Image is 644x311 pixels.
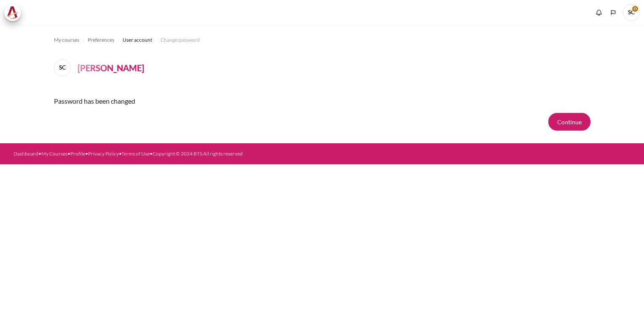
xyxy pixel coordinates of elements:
[593,6,605,19] div: Show notification window with no new notifications
[54,35,79,45] a: My courses
[41,150,67,157] a: My Courses
[54,36,79,44] span: My courses
[121,150,150,157] a: Terms of Use
[607,6,620,19] button: Languages
[88,150,119,157] a: Privacy Policy
[54,33,590,47] nav: Navigation bar
[4,4,25,21] a: Architeck Architeck
[548,113,590,131] button: Continue
[13,150,357,158] div: • • • • •
[123,36,152,44] span: User account
[623,4,640,21] span: SC
[54,89,590,113] div: Password has been changed
[161,36,200,44] span: Change password
[13,150,38,157] a: Dashboard
[54,59,71,76] span: SC
[78,62,144,74] h4: [PERSON_NAME]
[70,150,85,157] a: Profile
[623,4,640,21] a: User menu
[54,59,74,76] a: SC
[88,35,114,45] a: Preferences
[7,6,19,19] img: Architeck
[88,36,114,44] span: Preferences
[153,150,243,157] a: Copyright © 2024 BTS All rights reserved
[161,35,200,45] a: Change password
